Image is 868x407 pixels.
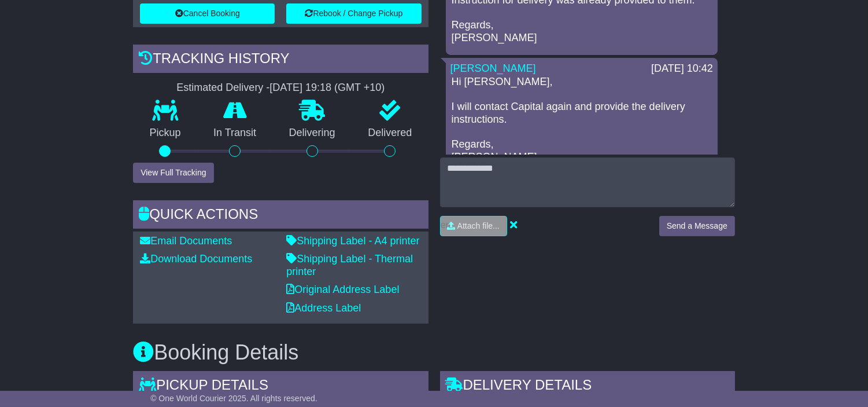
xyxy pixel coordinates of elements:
[352,127,429,140] p: Delivered
[133,163,213,183] button: View Full Tracking
[286,235,419,247] a: Shipping Label - A4 printer
[269,82,385,94] div: [DATE] 19:18 (GMT +10)
[140,253,252,265] a: Download Documents
[286,284,399,295] a: Original Address Label
[133,200,428,232] div: Quick Actions
[452,76,712,163] p: Hi [PERSON_NAME], I will contact Capital again and provide the delivery instructions. Regards, [P...
[133,371,428,402] div: Pickup Details
[133,127,197,140] p: Pickup
[197,127,273,140] p: In Transit
[133,45,428,76] div: Tracking history
[286,302,361,314] a: Address Label
[272,127,352,140] p: Delivering
[140,235,232,247] a: Email Documents
[140,3,275,24] button: Cancel Booking
[659,216,735,236] button: Send a Message
[133,341,735,364] h3: Booking Details
[651,63,713,75] div: [DATE] 10:42
[150,394,317,403] span: © One World Courier 2025. All rights reserved.
[286,253,413,277] a: Shipping Label - Thermal printer
[133,82,428,94] div: Estimated Delivery -
[440,371,735,402] div: Delivery Details
[450,63,536,74] a: [PERSON_NAME]
[286,3,421,24] button: Rebook / Change Pickup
